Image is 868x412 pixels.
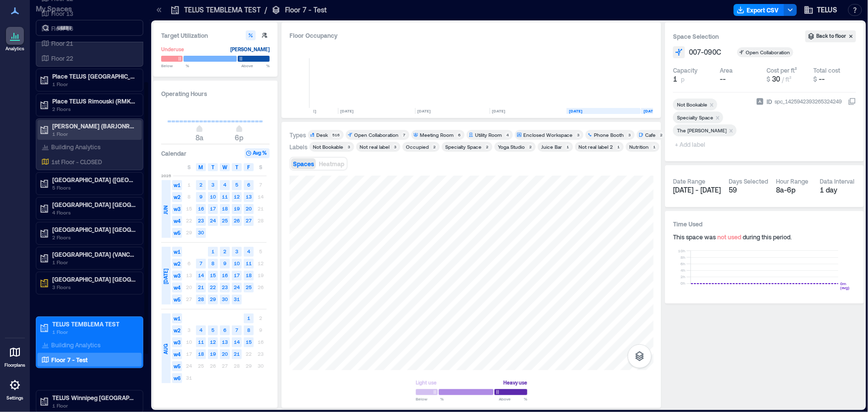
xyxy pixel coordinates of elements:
div: Enclosed Workspace [523,131,573,138]
text: 23 [222,284,228,290]
p: Floorplans [4,362,25,368]
text: 3 [235,248,238,254]
div: Not real label [360,143,389,150]
span: w2 [172,192,182,202]
div: Meeting Room [420,131,454,138]
span: w2 [172,325,182,335]
p: 2 Floors [52,233,136,241]
p: Settings [6,395,23,401]
text: 28 [198,296,204,302]
span: 1 [673,74,677,84]
text: 11 [222,194,228,200]
text: [DATE] [492,108,505,113]
p: Place TELUS [GEOGRAPHIC_DATA] (QUBCPQXG) [52,72,136,80]
text: 2 [199,182,202,188]
text: 31 [234,296,240,302]
span: [DATE] [162,269,170,285]
div: Not real label 2 [579,143,613,150]
p: [GEOGRAPHIC_DATA] [GEOGRAPHIC_DATA] [52,225,136,233]
span: 30 [772,75,780,83]
div: Remove Not Bookable [707,101,717,108]
div: spc_1425942393265324249 [773,97,843,106]
span: w4 [172,349,182,359]
span: [DATE] - [DATE] [673,186,721,194]
span: w5 [172,295,182,305]
div: 1 day [820,185,857,195]
text: 16 [222,272,228,278]
span: + Add label [673,137,709,151]
p: Floor 21 [51,39,73,47]
span: 2025 [161,173,171,179]
button: IDspc_1425942393265324249 [848,98,856,105]
tspan: 4h [680,268,685,273]
button: 007-090C [689,47,733,57]
div: Total cost [813,66,840,74]
text: 24 [234,284,240,290]
p: Floor 7 - Test [285,5,327,15]
text: 12 [210,339,216,345]
div: Utility Room [475,131,502,138]
p: [GEOGRAPHIC_DATA] (VANCBC01) [52,250,136,258]
div: Labels [289,143,307,151]
text: 1 [211,248,214,254]
div: 2 [432,144,438,150]
text: 26 [234,217,240,223]
text: 1 [247,315,250,321]
p: Place TELUS Rimouski (RMKIPQQT) [52,97,136,105]
text: 11 [198,339,204,345]
div: Date Range [673,177,705,185]
div: Underuse [161,44,184,54]
div: 8a - 6p [776,185,812,195]
p: Building Analytics [51,143,100,151]
span: T [235,163,238,171]
h3: Space Selection [673,31,805,41]
text: [DATE] [644,108,657,113]
h3: Calendar [161,148,187,158]
button: Spaces [291,158,316,169]
span: w3 [172,204,182,214]
p: Floor 22 [51,54,73,62]
div: Yoga Studio [498,143,525,150]
p: [GEOGRAPHIC_DATA] ([GEOGRAPHIC_DATA]) [52,176,136,184]
div: Desk [316,131,328,138]
tspan: 6h [680,261,685,266]
a: Settings [3,373,27,404]
p: Analytics [5,46,24,52]
text: 10 [234,260,240,266]
p: 4 Floors [52,208,136,216]
text: 5 [235,182,238,188]
text: 4 [223,182,226,188]
text: 2 [223,248,226,254]
p: 1st Floor - CLOSED [51,158,102,166]
text: 4 [199,327,202,333]
h3: Time Used [673,219,856,229]
span: M [199,163,203,171]
span: w4 [172,283,182,293]
p: 1 Floor [52,402,136,410]
text: 30 [198,229,204,235]
text: 16 [198,206,204,211]
p: TELUS Winnipeg [GEOGRAPHIC_DATA] (WNPGMB55) [52,394,136,402]
span: not used [717,233,741,240]
p: 3 Floors [52,283,136,291]
span: w3 [172,271,182,281]
span: Heatmap [319,160,344,167]
p: 1 Floor [52,328,136,336]
span: 8a [195,133,203,142]
text: 24 [210,217,216,223]
text: 9 [199,194,202,200]
text: 3 [211,182,214,188]
span: TELUS [817,5,837,15]
text: 9 [223,260,226,266]
div: Hour Range [776,177,808,185]
div: Data Interval [820,177,855,185]
div: 3 [576,132,581,138]
div: 2 [659,132,665,138]
div: Days Selected [729,177,768,185]
span: -- [819,75,825,83]
text: [DATE] [569,108,582,113]
text: 8 [247,327,250,333]
div: 3 [346,144,352,150]
p: TELUS TEMBLEMA TEST [184,5,261,15]
span: 6p [235,133,244,142]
